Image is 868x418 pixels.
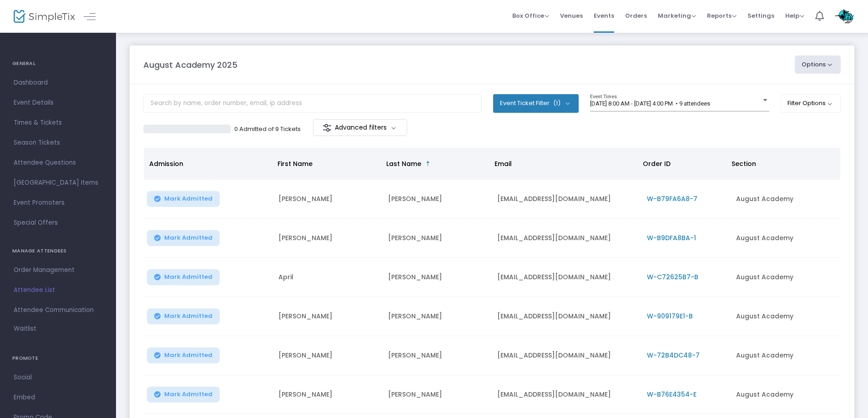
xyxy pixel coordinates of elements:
td: [PERSON_NAME] [383,180,492,219]
span: First Name [278,159,313,168]
span: Mark Admitted [164,234,212,242]
span: Embed [14,392,102,403]
span: Settings [747,4,774,27]
span: Section [732,159,756,168]
span: Last Name [386,159,421,168]
span: Attendee Questions [14,157,102,169]
m-panel-title: August Academy 2025 [143,59,237,71]
span: W-C72625B7-B [647,272,698,282]
h4: PROMOTE [12,349,104,368]
td: [PERSON_NAME] [273,219,383,258]
span: Help [785,11,804,20]
span: Waitlist [14,324,36,333]
span: Admission [149,159,183,168]
span: Mark Admitted [164,195,212,202]
span: Social [14,372,102,383]
td: August Academy [731,297,840,336]
span: Mark Admitted [164,352,212,359]
td: April [273,258,383,297]
span: Event Promoters [14,197,102,209]
td: [EMAIL_ADDRESS][DOMAIN_NAME] [492,180,641,219]
span: [DATE] 8:00 AM - [DATE] 4:00 PM • 9 attendees [590,100,710,107]
p: 0 Admitted of 9 Tickets [234,125,301,134]
span: [GEOGRAPHIC_DATA] Items [14,177,102,189]
span: Box Office [512,11,549,20]
span: Times & Tickets [14,117,102,129]
span: Special Offers [14,217,102,229]
td: [PERSON_NAME] [273,297,383,336]
button: Mark Admitted [147,308,220,324]
td: [PERSON_NAME] [383,258,492,297]
span: Reports [707,11,737,20]
td: August Academy [731,180,840,219]
span: Venues [560,4,583,27]
m-button: Advanced filters [313,119,407,136]
span: W-B9DFA8BA-1 [647,233,696,242]
td: August Academy [731,258,840,297]
span: Order Management [14,264,102,276]
button: Mark Admitted [147,191,220,207]
td: August Academy [731,219,840,258]
td: [EMAIL_ADDRESS][DOMAIN_NAME] [492,258,641,297]
td: [EMAIL_ADDRESS][DOMAIN_NAME] [492,375,641,414]
button: Mark Admitted [147,269,220,285]
span: Mark Admitted [164,312,212,320]
td: [PERSON_NAME] [273,180,383,219]
button: Mark Admitted [147,347,220,363]
span: W-72B4DC48-7 [647,351,700,360]
td: August Academy [731,375,840,414]
span: Orders [625,4,647,27]
span: Marketing [658,11,696,20]
td: [PERSON_NAME] [383,219,492,258]
h4: GENERAL [12,55,104,73]
td: [PERSON_NAME] [273,336,383,375]
td: [EMAIL_ADDRESS][DOMAIN_NAME] [492,336,641,375]
span: Mark Admitted [164,273,212,281]
button: Mark Admitted [147,387,220,403]
td: [PERSON_NAME] [383,336,492,375]
span: W-B79FA6A8-7 [647,194,697,203]
span: Order ID [643,159,671,168]
td: [PERSON_NAME] [273,375,383,414]
span: W-B76E4354-E [647,390,696,399]
button: Options [795,55,841,74]
input: Search by name, order number, email, ip address [143,94,482,113]
span: Dashboard [14,77,102,89]
span: Attendee Communication [14,304,102,316]
td: [PERSON_NAME] [383,297,492,336]
span: Season Tickets [14,137,102,149]
img: filter [323,123,332,132]
span: Sortable [424,160,432,167]
td: [EMAIL_ADDRESS][DOMAIN_NAME] [492,297,641,336]
td: August Academy [731,336,840,375]
button: Filter Options [781,94,841,112]
td: [PERSON_NAME] [383,375,492,414]
button: Mark Admitted [147,230,220,246]
h4: MANAGE ATTENDEES [12,242,104,260]
span: Event Details [14,97,102,109]
span: W-909179E1-B [647,312,693,321]
span: Events [594,4,614,27]
span: Email [495,159,512,168]
span: Attendee List [14,284,102,296]
td: [EMAIL_ADDRESS][DOMAIN_NAME] [492,219,641,258]
span: Mark Admitted [164,391,212,398]
button: Event Ticket Filter(1) [493,94,579,112]
span: (1) [553,100,560,107]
